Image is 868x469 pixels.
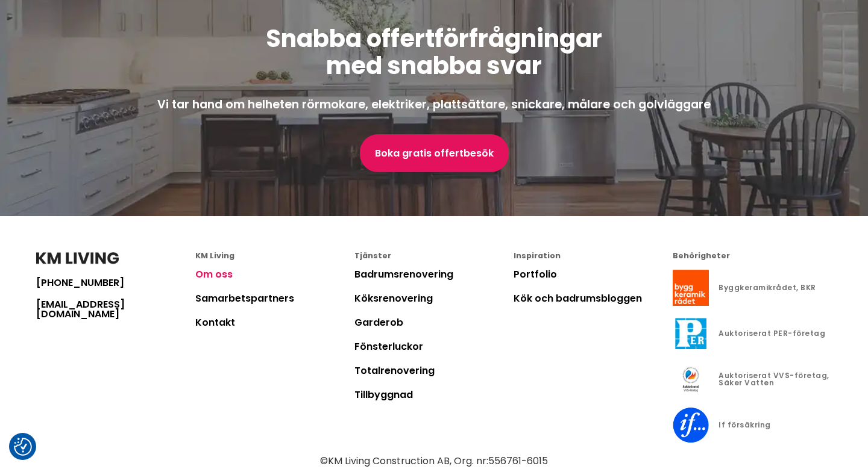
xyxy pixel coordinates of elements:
img: Byggkeramikrådet, BKR [673,270,709,306]
img: If försäkring [673,407,709,443]
div: If försäkring [719,421,771,429]
div: Auktoriserat PER-företag [719,330,825,337]
div: Inspiration [514,252,673,260]
img: KM Living [36,252,119,264]
img: Auktoriserat VVS-företag, Säker Vatten [673,361,709,397]
img: Auktoriserat PER-företag [673,315,709,352]
a: [EMAIL_ADDRESS][DOMAIN_NAME] [36,300,195,319]
a: Köksrenovering [354,291,433,305]
a: Tillbyggnad [354,388,413,402]
a: Garderob [354,315,403,329]
div: Tjänster [354,252,514,260]
a: Om oss [195,267,233,281]
div: Behörigheter [673,252,832,260]
div: Auktoriserat VVS-företag, Säker Vatten [719,372,832,387]
a: [PHONE_NUMBER] [36,278,195,288]
a: Kök och badrumsbloggen [514,291,642,305]
a: Totalrenovering [354,364,435,377]
a: Fönsterluckor [354,340,423,353]
a: Badrumsrenovering [354,267,453,281]
div: Byggkeramikrådet, BKR [719,284,816,291]
a: Portfolio [514,267,557,281]
a: Kontakt [195,315,235,329]
a: Boka gratis offertbesök [360,134,509,172]
div: KM Living [195,252,354,260]
img: Revisit consent button [14,438,32,456]
a: Samarbetspartners [195,291,294,305]
button: Samtyckesinställningar [14,438,32,456]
